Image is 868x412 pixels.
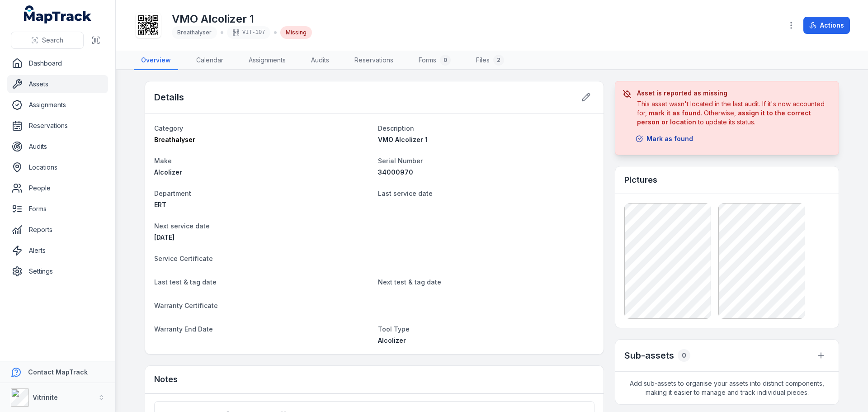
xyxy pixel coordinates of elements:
span: Serial Number [378,157,423,165]
a: Assets [7,75,108,93]
a: Alerts [7,242,108,260]
h2: Details [154,91,184,104]
h3: Pictures [624,174,657,186]
a: Forms [7,200,108,218]
div: This asset wasn't located in the last audit. If it's now accounted for, . Otherwise, to update it... [637,99,831,127]
h1: VMO Alcolizer 1 [172,12,312,26]
span: Next test & tag date [378,278,441,286]
a: Audits [7,137,108,156]
strong: Contact MapTrack [28,368,88,376]
span: Alcolizer [378,336,406,344]
a: Reservations [347,51,401,70]
span: Last service date [378,189,433,197]
a: Settings [7,262,108,280]
div: 2 [493,55,504,66]
span: Breathalyser [154,136,195,143]
span: Tool Type [378,325,410,333]
span: Alcolizer [154,168,182,176]
span: ERT [154,201,166,208]
div: 0 [440,55,451,66]
a: Reservations [7,117,108,135]
span: Category [154,124,183,132]
time: 23/10/2025, 1:00:00 am [154,233,175,241]
a: Locations [7,158,108,176]
a: Forms0 [411,51,458,70]
button: Mark as found [630,130,699,147]
strong: Vitrinite [33,393,58,401]
a: Assignments [7,96,108,114]
span: Add sub-assets to organise your assets into distinct components, making it easier to manage and t... [615,372,839,404]
h3: Notes [154,373,178,386]
a: Dashboard [7,54,108,72]
span: Last test & tag date [154,278,217,286]
span: Search [42,36,63,45]
h2: Sub-assets [624,349,674,362]
span: Make [154,157,172,165]
div: Missing [280,26,312,39]
button: Search [11,32,84,49]
button: Actions [803,17,850,34]
span: Service Certificate [154,255,213,262]
a: Calendar [189,51,231,70]
strong: mark it as found [649,109,701,117]
a: Overview [134,51,178,70]
a: Audits [304,51,336,70]
div: VIT-107 [227,26,270,39]
a: Reports [7,221,108,239]
span: 34000970 [378,168,413,176]
a: MapTrack [24,5,92,24]
a: Assignments [241,51,293,70]
span: Next service date [154,222,210,230]
div: 0 [678,349,690,362]
span: Description [378,124,414,132]
span: VMO Alcolizer 1 [378,136,428,143]
span: Breathalyser [177,29,212,36]
span: Warranty End Date [154,325,213,333]
a: People [7,179,108,197]
span: [DATE] [154,233,175,241]
span: Department [154,189,191,197]
span: Warranty Certificate [154,302,218,309]
a: Files2 [469,51,511,70]
h3: Asset is reported as missing [637,89,831,98]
